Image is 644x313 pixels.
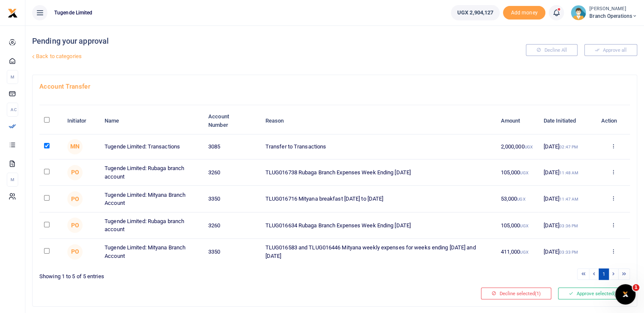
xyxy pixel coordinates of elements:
[496,186,539,212] td: 53,000
[496,212,539,239] td: 105,000
[100,108,204,134] th: Name: activate to sort column ascending
[67,244,83,260] span: Peace Otema
[204,159,261,186] td: 3260
[39,82,630,91] h4: Account Transfer
[559,250,578,254] small: 03:33 PM
[596,108,630,134] th: Action: activate to sort column ascending
[520,224,528,228] small: UGX
[633,284,639,291] span: 1
[520,170,528,175] small: UGX
[261,134,496,159] td: Transfer to Transactions
[524,145,532,149] small: UGX
[261,108,496,134] th: Reason: activate to sort column ascending
[204,212,261,239] td: 3260
[100,239,204,265] td: Tugende Limited: Mityana Branch Account
[571,5,637,20] a: profile-user [PERSON_NAME] Branch Operations
[559,224,578,228] small: 03:36 PM
[204,186,261,212] td: 3350
[100,212,204,239] td: Tugende Limited: Rubaga branch account
[503,6,545,20] span: Add money
[7,173,18,187] li: M
[39,108,63,134] th: : activate to sort column descending
[261,159,496,186] td: TLUG016738 Rubaga Branch Expenses Week Ending [DATE]
[496,159,539,186] td: 105,000
[261,186,496,212] td: TLUG016716 Mityana breakfast [DATE] to [DATE]
[589,12,637,20] span: Branch Operations
[51,9,96,17] span: Tugende Limited
[39,268,332,281] div: Showing 1 to 5 of 5 entries
[67,191,83,207] span: Peace Otema
[517,197,525,201] small: UGX
[63,108,100,134] th: Initiator: activate to sort column ascending
[204,108,261,134] th: Account Number: activate to sort column ascending
[503,6,545,20] li: Toup your wallet
[481,288,551,299] button: Decline selected(1)
[32,36,433,46] h4: Pending your approval
[67,165,83,180] span: Peace Otema
[589,6,637,13] small: [PERSON_NAME]
[571,5,586,20] img: profile-user
[8,8,18,18] img: logo-small
[539,134,596,159] td: [DATE]
[496,134,539,159] td: 2,000,000
[614,291,619,296] span: (1)
[539,159,596,186] td: [DATE]
[204,239,261,265] td: 3350
[7,103,18,117] li: Ac
[559,170,578,175] small: 11:48 AM
[539,108,596,134] th: Date Initiated: activate to sort column ascending
[8,9,18,16] a: logo-small logo-large logo-large
[204,134,261,159] td: 3085
[67,218,83,233] span: Peace Otema
[496,108,539,134] th: Amount: activate to sort column ascending
[448,5,503,20] li: Wallet ballance
[100,186,204,212] td: Tugende Limited: Mityana Branch Account
[496,239,539,265] td: 411,000
[100,134,204,159] td: Tugende Limited: Transactions
[261,212,496,239] td: TLUG016634 Rubaga Branch Expenses Week Ending [DATE]
[100,159,204,186] td: Tugende Limited: Rubaga branch account
[503,9,545,15] a: Add money
[520,250,528,254] small: UGX
[539,186,596,212] td: [DATE]
[67,139,83,154] span: Marie Nankinga
[558,288,630,299] button: Approve selected(1)
[539,239,596,265] td: [DATE]
[457,8,493,17] span: UGX 2,904,127
[539,212,596,239] td: [DATE]
[599,268,609,280] a: 1
[535,291,541,296] span: (1)
[261,239,496,265] td: TLUG016583 and TLUG016446 Mityana weekly expenses for weeks ending [DATE] and [DATE]
[559,197,578,201] small: 11:47 AM
[451,5,500,20] a: UGX 2,904,127
[615,284,636,305] iframe: Intercom live chat
[30,49,433,64] a: Back to categories
[559,145,578,149] small: 02:47 PM
[7,70,18,84] li: M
